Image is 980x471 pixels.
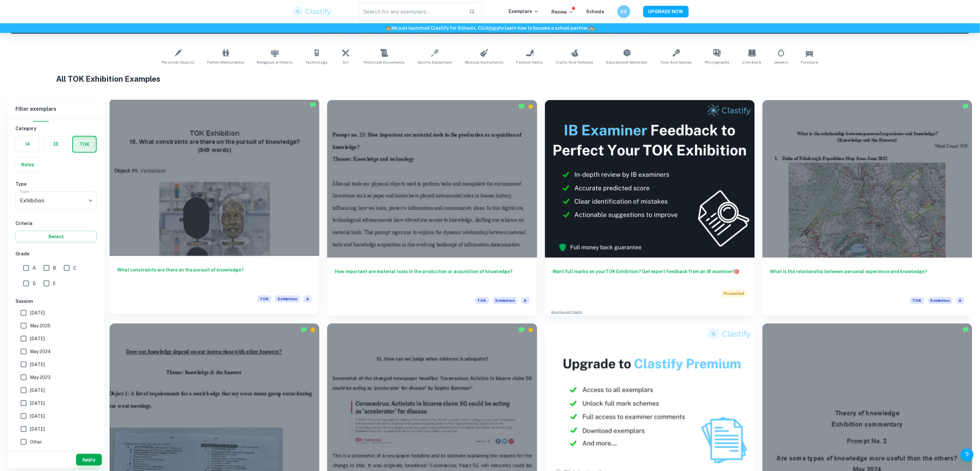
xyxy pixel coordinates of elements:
span: 🏫 [589,26,594,31]
h6: Filter exemplars [8,100,104,118]
h6: What constraints are there on the pursuit of knowledge? [117,266,312,288]
div: Premium [528,103,534,110]
label: Type [20,189,29,194]
a: What is the relationship between personal experience and knowledge?TOKExhibitionA [762,100,972,316]
span: C [73,264,76,271]
span: Exhibition [275,295,300,302]
span: Exhibition [928,297,953,304]
span: TOK [910,297,924,304]
span: Personal Objects [162,59,195,65]
div: Exhibition [15,191,97,210]
span: [DATE] [30,335,45,342]
button: Select [15,231,97,242]
span: Educational Materials [606,59,648,65]
h6: Session [15,298,97,305]
span: 🎯 [734,269,740,274]
span: Literature [743,59,762,65]
p: Exemplars [509,8,539,15]
a: Advertise with Clastify [551,310,583,314]
h6: How important are material tools in the production or acquisition of knowledge? [335,268,529,289]
img: Marked [519,327,525,333]
button: EE [44,136,68,152]
span: B [53,264,56,271]
span: [DATE] [30,361,45,368]
img: Marked [519,103,525,110]
span: Art [343,59,349,65]
span: A [304,295,312,302]
span: Musical Instruments [465,59,504,65]
h6: Grade [15,250,97,257]
a: Schools [587,9,605,14]
span: TOK [475,297,489,304]
span: Family Memorabilia [208,59,244,65]
span: Exhibition [493,297,518,304]
img: Clastify logo [292,5,333,18]
a: What constraints are there on the pursuit of knowledge?TOKExhibitionA [110,100,319,316]
span: A [521,297,529,304]
span: Technology [306,59,328,65]
div: Premium [528,327,534,333]
a: here [489,26,499,31]
span: [DATE] [30,387,45,394]
img: Marked [301,327,307,333]
button: UPGRADE NOW [643,6,689,17]
button: Notes [16,157,40,172]
span: May 2024 [30,348,51,355]
p: Review [552,8,574,15]
img: Marked [310,102,316,108]
span: Crafts and Hobbies [556,59,594,65]
span: D [33,280,36,287]
span: Toys and Games [661,59,692,65]
input: Search for any exemplars... [359,3,464,21]
span: A [33,264,36,271]
span: Promoted [722,290,747,297]
span: TOK [257,295,271,302]
h1: All TOK Exhibition Examples [56,73,924,85]
span: Sports Equipment [418,59,452,65]
span: Fashion Items [517,59,543,65]
span: 🏫 [386,26,391,31]
span: Other [30,438,42,445]
h6: What is the relationship between personal experience and knowledge? [770,268,965,289]
span: E [53,280,56,287]
span: [DATE] [30,309,45,316]
button: RA [617,5,630,18]
button: IA [16,136,40,152]
img: Marked [963,103,969,110]
h6: RA [620,8,627,15]
h6: Category [15,125,97,132]
button: Help and Feedback [961,448,974,461]
span: May 2025 [30,322,51,329]
span: Religious Artifacts [257,59,293,65]
span: [DATE] [30,413,45,420]
div: Premium [310,327,316,333]
img: Thumbnail [545,100,755,258]
h6: Criteria [15,220,97,227]
a: Want full marks on yourTOK Exhibition? Get expert feedback from an IB examiner!PromotedAdvertise ... [545,100,755,316]
h6: We just launched Clastify for Schools. Click to learn how to become a school partner. [1,25,979,32]
span: A [956,297,965,304]
span: Photographs [705,59,730,65]
span: Furniture [801,59,818,65]
span: [DATE] [30,400,45,407]
span: [DATE] [30,425,45,433]
h6: Want full marks on your TOK Exhibition ? Get expert feedback from an IB examiner! [553,268,747,282]
span: Jewelry [774,59,788,65]
span: Historical Documents [364,59,405,65]
a: How important are material tools in the production or acquisition of knowledge?TOKExhibitionA [327,100,537,316]
button: TOK [73,137,96,152]
img: Marked [963,327,969,333]
span: May 2023 [30,374,51,381]
h6: Type [15,180,97,188]
button: Apply [76,454,102,466]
